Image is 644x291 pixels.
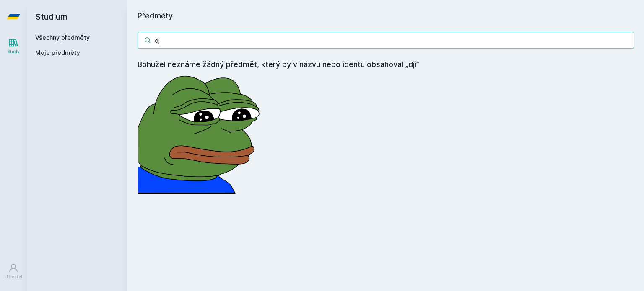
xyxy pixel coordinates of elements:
div: Study [8,49,20,55]
h1: Předměty [138,10,634,22]
span: Moje předměty [35,49,80,57]
div: Uživatel [5,274,22,280]
input: Název nebo ident předmětu… [138,32,634,49]
h4: Bohužel neznáme žádný předmět, který by v názvu nebo identu obsahoval „dji” [138,59,634,70]
a: Study [2,33,25,59]
img: error_picture.png [138,70,263,194]
a: Všechny předměty [35,34,90,41]
a: Uživatel [2,259,25,284]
